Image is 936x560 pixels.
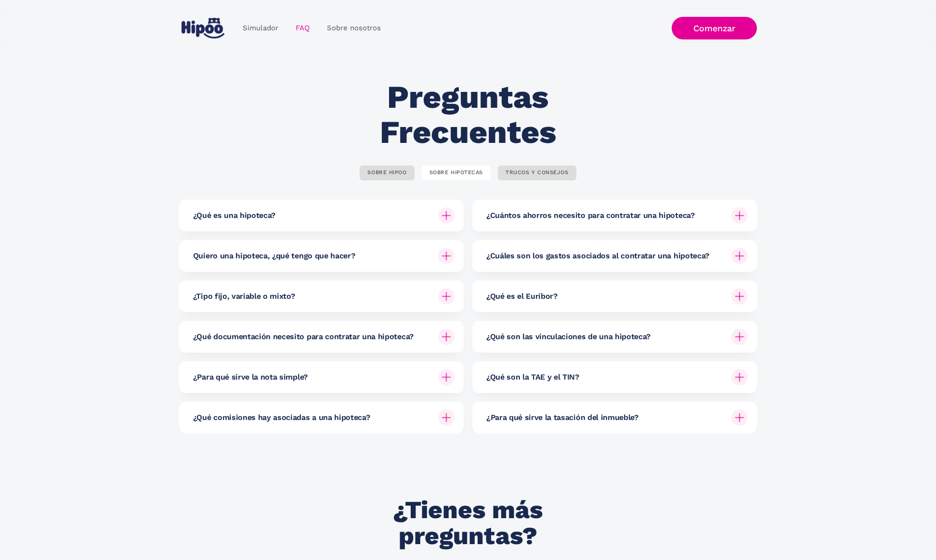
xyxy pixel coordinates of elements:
[486,331,650,342] h6: ¿Qué son las vinculaciones de una hipoteca?
[325,80,611,150] h2: Preguntas Frecuentes
[193,251,355,261] h6: Quiero una hipoteca, ¿qué tengo que hacer?
[193,291,295,302] h6: ¿Tipo fijo, variable o mixto?
[193,210,275,221] h6: ¿Qué es una hipoteca?
[179,14,226,42] a: home
[234,19,287,38] a: Simulador
[193,372,308,382] h6: ¿Para qué sirve la nota simple?
[193,412,370,423] h6: ¿Qué comisiones hay asociadas a una hipoteca?
[506,169,569,177] div: TRUCOS Y CONSEJOS
[357,497,579,549] h1: ¿Tienes más preguntas?
[486,412,638,423] h6: ¿Para qué sirve la tasación del inmueble?
[193,331,414,342] h6: ¿Qué documentación necesito para contratar una hipoteca?
[367,169,406,177] div: SOBRE HIPOO
[486,210,695,221] h6: ¿Cuántos ahorros necesito para contratar una hipoteca?
[486,372,579,382] h6: ¿Qué son la TAE y el TIN?
[486,251,709,261] h6: ¿Cuáles son los gastos asociados al contratar una hipoteca?
[429,169,483,177] div: SOBRE HIPOTECAS
[318,19,390,38] a: Sobre nosotros
[672,17,757,39] a: Comenzar
[486,291,558,302] h6: ¿Qué es el Euríbor?
[287,19,318,38] a: FAQ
